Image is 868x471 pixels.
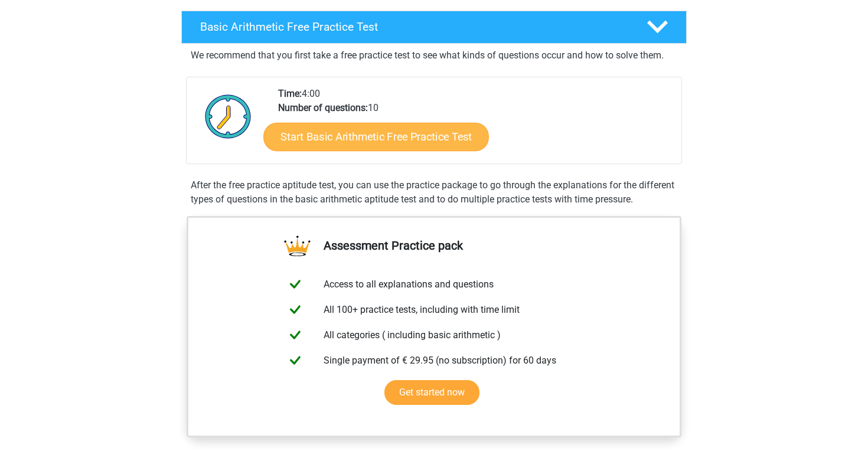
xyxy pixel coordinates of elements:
[200,20,628,34] h4: Basic Arithmetic Free Practice Test
[186,178,682,207] div: After the free practice aptitude test, you can use the practice package to go through the explana...
[384,380,479,405] a: Get started now
[198,87,258,146] img: Clock
[177,11,691,44] a: Basic Arithmetic Free Practice Test
[191,48,677,63] p: We recommend that you first take a free practice test to see what kinds of questions occur and ho...
[278,102,368,113] b: Number of questions:
[269,87,681,163] div: 4:00 10
[278,88,302,99] b: Time:
[263,122,489,151] a: Start Basic Arithmetic Free Practice Test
